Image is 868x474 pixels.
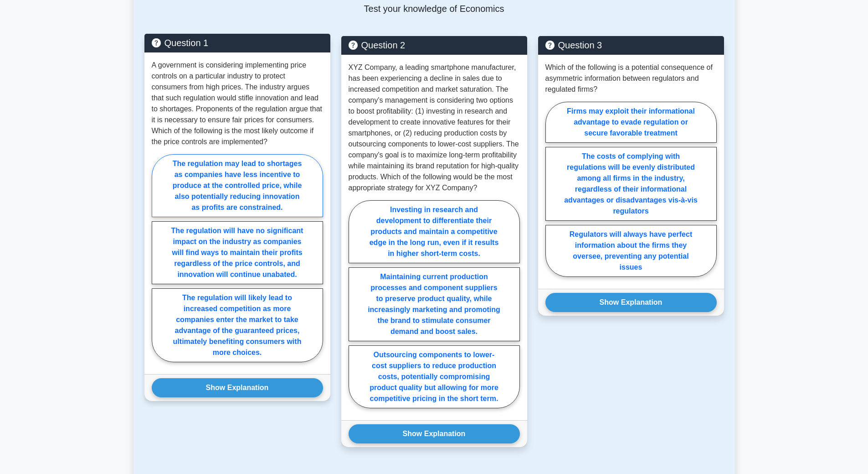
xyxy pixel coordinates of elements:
label: Maintaining current production processes and component suppliers to preserve product quality, whi... [349,267,520,341]
label: The costs of complying with regulations will be evenly distributed among all firms in the industr... [545,147,717,221]
label: Outsourcing components to lower-cost suppliers to reduce production costs, potentially compromisi... [349,345,520,408]
label: Regulators will always have perfect information about the firms they oversee, preventing any pote... [545,225,717,277]
label: The regulation will have no significant impact on the industry as companies will find ways to mai... [152,221,323,284]
label: The regulation may lead to shortages as companies have less incentive to produce at the controlle... [152,154,323,217]
label: Investing in research and development to differentiate their products and maintain a competitive ... [349,200,520,263]
h5: Question 3 [545,40,717,51]
h5: Question 2 [349,40,520,51]
label: The regulation will likely lead to increased competition as more companies enter the market to ta... [152,288,323,362]
button: Show Explanation [152,378,323,397]
button: Show Explanation [349,424,520,443]
p: XYZ Company, a leading smartphone manufacturer, has been experiencing a decline in sales due to i... [349,62,520,193]
h5: Question 1 [152,37,323,48]
p: Which of the following is a potential consequence of asymmetric information between regulators an... [545,62,717,95]
p: Test your knowledge of Economics [144,3,724,14]
p: A government is considering implementing price controls on a particular industry to protect consu... [152,60,323,147]
button: Show Explanation [545,293,717,312]
label: Firms may exploit their informational advantage to evade regulation or secure favorable treatment [545,102,717,143]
